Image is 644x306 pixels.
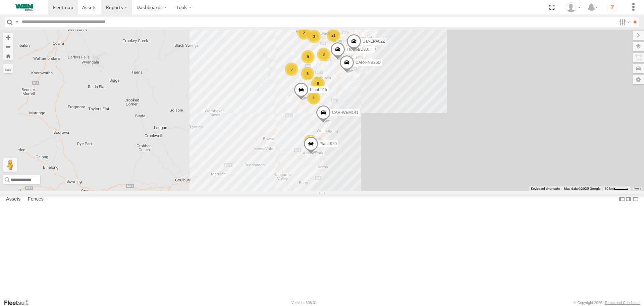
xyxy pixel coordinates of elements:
span: 10 km [604,187,614,190]
div: © Copyright 2025 - [574,301,640,305]
div: 2 [297,26,311,40]
button: Zoom in [3,33,13,42]
span: Plant-915 [310,87,327,92]
a: Terms (opens in new tab) [634,187,641,190]
img: WEMCivilLogo.svg [7,4,42,11]
div: Version: 308.01 [291,301,317,305]
span: Car-EPA02Z [363,39,385,44]
div: 3 [307,30,321,43]
i: ? [607,2,618,13]
div: 21 [327,29,340,42]
div: 3 [285,62,298,76]
label: Map Settings [633,75,644,84]
div: 9 [301,50,315,63]
span: CAR-FNB26D [356,60,381,65]
label: Fences [24,195,47,204]
label: Search Filter Options [616,17,631,27]
button: Keyboard shortcuts [531,186,560,191]
div: 5 [301,67,314,80]
button: Zoom Home [3,51,13,60]
div: 4 [307,91,320,104]
div: Allen Dawood [563,2,583,12]
div: 8 [311,77,325,90]
a: Visit our Website [4,299,35,306]
button: Map Scale: 10 km per 40 pixels [602,186,631,191]
label: Search Query [14,17,19,27]
a: Terms and Conditions [605,301,640,305]
label: Measure [3,64,13,73]
button: Zoom out [3,42,13,51]
label: Hide Summary Table [632,194,639,204]
button: Drag Pegman onto the map to open Street View [3,158,17,172]
label: Dock Summary Table to the Right [625,194,632,204]
span: Map data ©2025 Google [564,187,600,190]
label: Assets [3,195,24,204]
label: Dock Summary Table to the Left [619,194,625,204]
div: 4 [304,135,317,148]
span: CAR-WEM141 [332,110,359,115]
span: Plant-920 [320,141,337,146]
div: 8 [317,48,330,61]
